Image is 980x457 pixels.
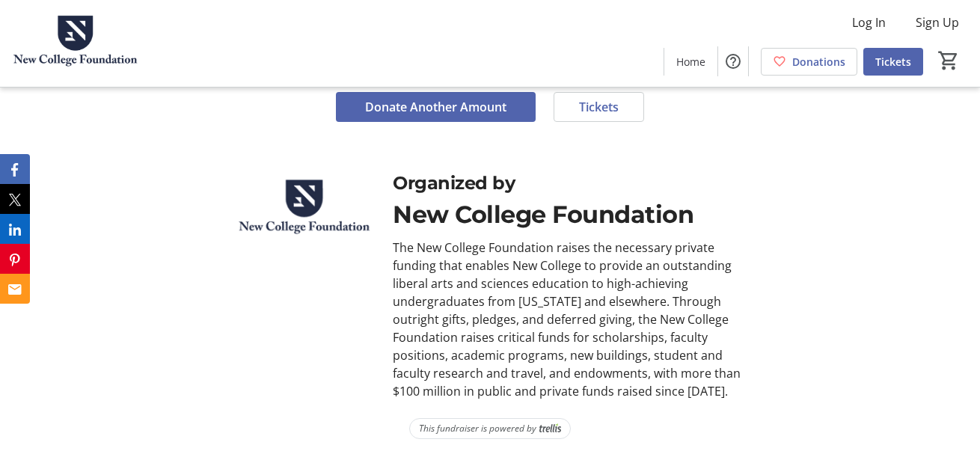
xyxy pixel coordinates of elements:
[875,54,911,70] span: Tickets
[539,423,561,434] img: Trellis Logo
[840,10,898,34] button: Log In
[664,48,717,76] a: Home
[761,48,857,76] a: Donations
[935,47,962,74] button: Cart
[916,13,959,31] span: Sign Up
[419,422,536,435] span: This fundraiser is powered by
[676,54,705,70] span: Home
[554,92,645,122] button: Tickets
[718,46,748,76] button: Help
[863,48,923,76] a: Tickets
[336,92,536,122] button: Donate Another Amount
[393,197,745,233] div: New College Foundation
[904,10,971,34] button: Sign Up
[9,6,142,81] img: New College Foundation's Logo
[393,239,745,400] div: The New College Foundation raises the necessary private funding that enables New College to provi...
[579,98,619,116] span: Tickets
[852,13,886,31] span: Log In
[792,54,845,70] span: Donations
[234,170,375,249] img: New College Foundation logo
[393,170,745,197] div: Organized by
[365,98,506,116] span: Donate Another Amount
